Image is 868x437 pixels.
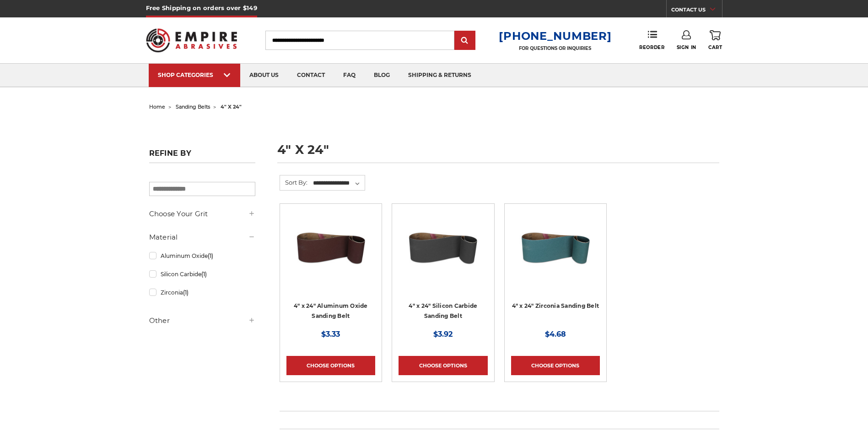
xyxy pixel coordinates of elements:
h5: Choose Your Grit [149,208,255,219]
img: Empire Abrasives [146,22,237,58]
h5: Refine by [149,149,255,163]
img: 4" x 24" Aluminum Oxide Sanding Belt [294,210,367,284]
a: home [149,104,165,110]
a: Aluminum Oxide(1) [149,248,255,264]
a: Choose Options [511,356,600,375]
span: (1) [201,271,207,278]
h5: Other [149,315,255,326]
a: faq [334,64,365,87]
h5: Material [149,232,255,243]
span: (1) [208,252,213,259]
span: Cart [708,44,722,50]
div: SHOP CATEGORIES [158,71,231,78]
h1: 4" x 24" [277,143,719,163]
span: $3.92 [433,330,453,339]
a: [PHONE_NUMBER] [499,29,611,43]
a: Silicon Carbide(1) [149,266,255,282]
a: 4" x 24" Silicon Carbide File Belt [399,210,487,299]
span: 4" x 24" [221,104,242,110]
span: $3.33 [321,330,340,339]
input: Submit [456,32,474,50]
a: contact [288,64,334,87]
img: 4" x 24" Zirconia Sanding Belt [519,210,592,284]
span: Sign In [677,44,696,50]
a: Reorder [639,30,664,50]
a: Choose Options [286,356,375,375]
img: 4" x 24" Silicon Carbide File Belt [406,210,480,284]
a: 4" x 24" Zirconia Sanding Belt [512,302,599,309]
a: 4" x 24" Zirconia Sanding Belt [511,210,600,299]
span: (1) [183,289,189,296]
a: Choose Options [399,356,487,375]
span: $4.68 [545,330,566,339]
a: about us [240,64,288,87]
a: sanding belts [176,104,210,110]
p: FOR QUESTIONS OR INQUIRIES [499,45,611,51]
a: blog [365,64,399,87]
select: Sort By: [312,176,365,190]
a: CONTACT US [671,5,722,17]
label: Sort By: [280,175,307,189]
a: 4" x 24" Silicon Carbide Sanding Belt [409,302,477,320]
span: Reorder [639,44,664,50]
a: Zirconia(1) [149,284,255,300]
a: 4" x 24" Aluminum Oxide Sanding Belt [286,210,375,299]
a: Cart [708,30,722,50]
a: 4" x 24" Aluminum Oxide Sanding Belt [294,302,368,320]
a: shipping & returns [399,64,480,87]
